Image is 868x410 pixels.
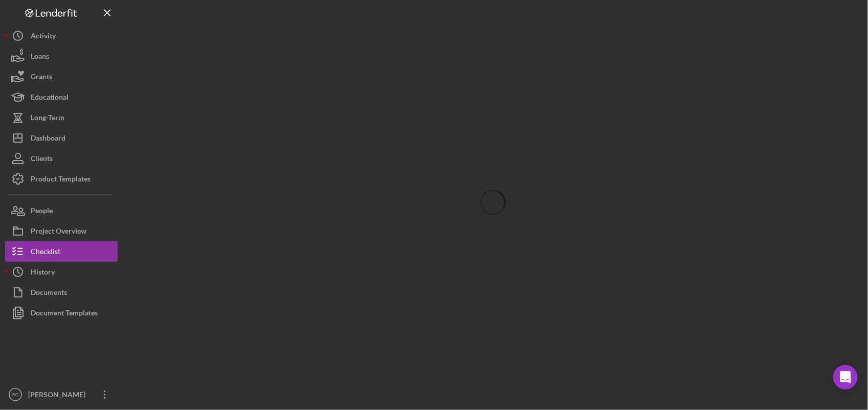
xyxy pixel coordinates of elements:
[26,384,92,407] div: [PERSON_NAME]
[31,87,69,110] div: Educational
[5,46,118,66] button: Loans
[833,365,858,390] div: Open Intercom Messenger
[31,26,56,49] div: Activity
[31,107,64,130] div: Long-Term
[5,148,118,169] button: Clients
[5,241,118,262] button: Checklist
[5,87,118,107] button: Educational
[31,128,65,151] div: Dashboard
[5,66,118,87] button: Grants
[31,303,98,326] div: Document Templates
[5,107,118,128] button: Long-Term
[31,221,86,244] div: Project Overview
[5,303,118,323] button: Document Templates
[5,169,118,189] button: Product Templates
[5,128,118,148] button: Dashboard
[31,262,55,285] div: History
[5,221,118,241] button: Project Overview
[5,282,118,303] button: Documents
[31,46,49,69] div: Loans
[31,66,52,89] div: Grants
[5,384,118,405] button: SC[PERSON_NAME]
[5,262,118,282] button: History
[31,148,53,171] div: Clients
[31,282,67,305] div: Documents
[12,392,18,398] text: SC
[31,241,60,264] div: Checklist
[31,200,53,223] div: People
[31,169,91,192] div: Product Templates
[5,200,118,221] button: People
[5,26,118,46] button: Activity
